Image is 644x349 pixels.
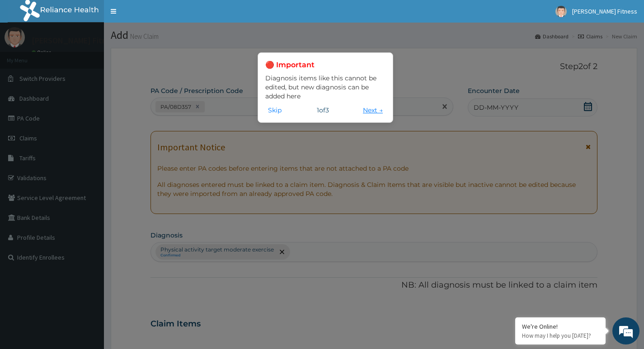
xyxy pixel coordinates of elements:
span: We're online! [52,114,125,205]
div: Chat with us now [47,51,152,62]
span: 1 of 3 [317,106,329,115]
h3: 🔴 Important [265,60,385,70]
button: Next → [360,105,385,115]
img: User Image [555,6,567,17]
div: We're Online! [522,322,599,330]
p: How may I help you today? [522,332,599,340]
textarea: Type your message and hit 'Enter' [5,247,172,278]
span: [PERSON_NAME] Fitness [572,7,637,15]
img: d_794563401_company_1708531726252_794563401 [17,45,37,68]
button: Skip [265,105,284,115]
p: Diagnosis items like this cannot be edited, but new diagnosis can be added here [265,74,385,101]
div: Minimize live chat window [148,5,170,26]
